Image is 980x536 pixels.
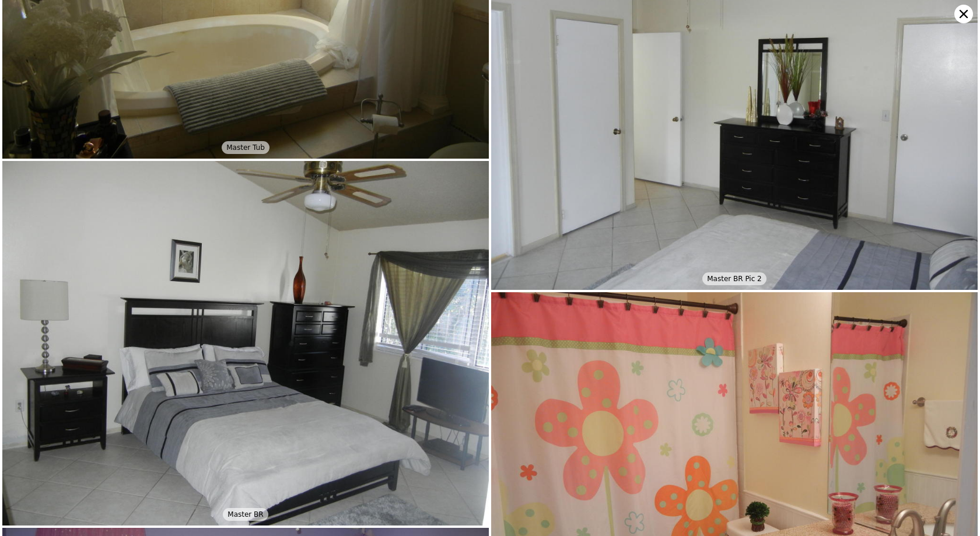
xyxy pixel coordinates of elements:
div: Master BR Pic 2 [702,272,766,285]
div: Master Tub [222,141,269,154]
img: Master BR [2,161,489,526]
div: Master BR [223,508,268,521]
